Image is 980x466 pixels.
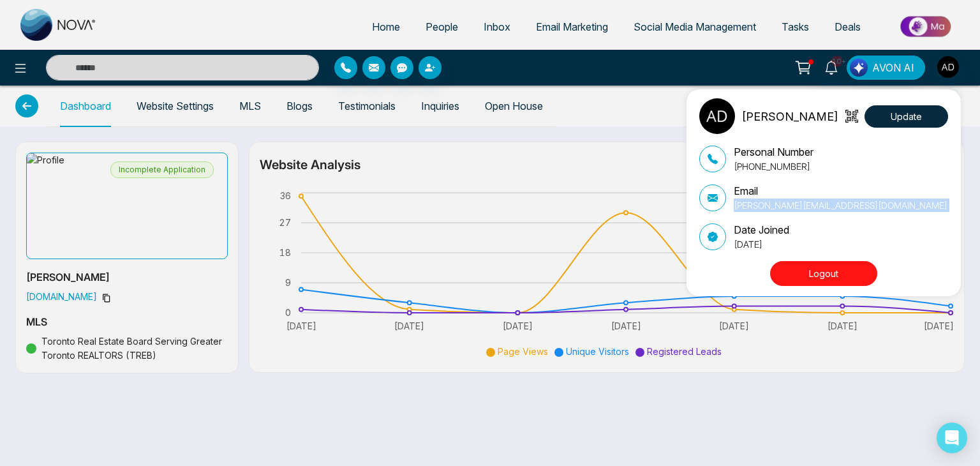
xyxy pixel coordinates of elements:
[734,183,947,199] p: Email
[734,199,947,212] p: [PERSON_NAME][EMAIL_ADDRESS][DOMAIN_NAME]
[734,222,789,237] p: Date Joined
[734,144,813,160] p: Personal Number
[937,423,967,453] div: Open Intercom Messenger
[734,237,789,251] p: [DATE]
[734,160,813,173] p: [PHONE_NUMBER]
[741,108,838,125] p: [PERSON_NAME]
[865,105,948,128] button: Update
[770,261,877,286] button: Logout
